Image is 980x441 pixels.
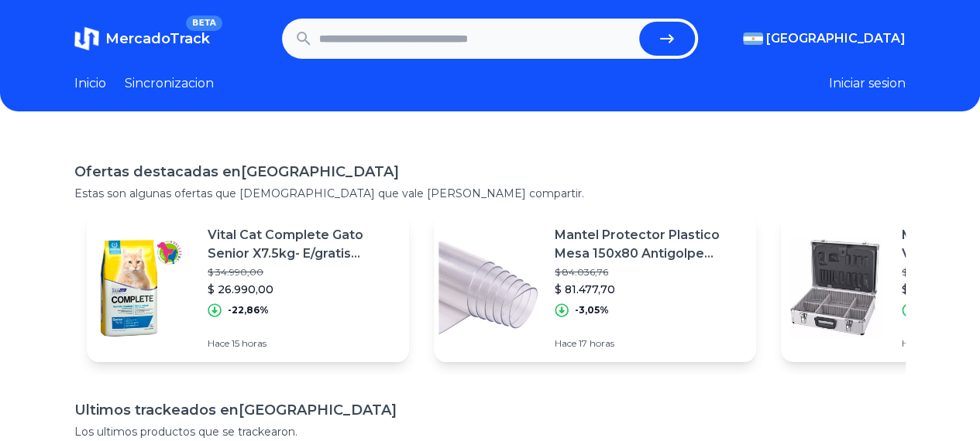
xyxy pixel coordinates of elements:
p: Hace 17 horas [555,337,744,350]
span: MercadoTrack [105,30,210,47]
img: MercadoTrack [74,26,99,51]
a: MercadoTrackBETA [74,26,210,51]
button: Iniciar sesion [829,74,906,93]
h1: Ofertas destacadas en [GEOGRAPHIC_DATA] [74,161,906,183]
p: $ 34.990,00 [208,266,397,279]
a: Featured imageMantel Protector Plastico Mesa 150x80 Antigolpe Antimanchas$ 84.036,76$ 81.477,70-3... [434,214,756,362]
p: -3,05% [575,304,609,316]
p: $ 26.990,00 [208,282,397,297]
a: Featured imageVital Cat Complete Gato Senior X7.5kg- E/gratis Z/oeste$ 34.990,00$ 26.990,00-22,86... [87,214,409,362]
p: Mantel Protector Plastico Mesa 150x80 Antigolpe Antimanchas [555,226,744,263]
img: Featured image [781,234,889,342]
button: [GEOGRAPHIC_DATA] [743,29,906,48]
p: Los ultimos productos que se trackearon. [74,424,906,439]
span: [GEOGRAPHIC_DATA] [766,29,906,48]
img: Featured image [87,234,195,342]
span: BETA [186,15,222,31]
a: Inicio [74,74,106,93]
p: -22,86% [228,304,269,316]
h1: Ultimos trackeados en [GEOGRAPHIC_DATA] [74,399,906,421]
p: Vital Cat Complete Gato Senior X7.5kg- E/gratis Z/oeste [208,226,397,263]
p: $ 81.477,70 [555,282,744,297]
p: Hace 15 horas [208,337,397,350]
p: $ 84.036,76 [555,266,744,279]
a: Sincronizacion [125,74,214,93]
p: Estas son algunas ofertas que [DEMOGRAPHIC_DATA] que vale [PERSON_NAME] compartir. [74,186,906,201]
img: Argentina [743,32,763,45]
img: Featured image [434,234,542,342]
